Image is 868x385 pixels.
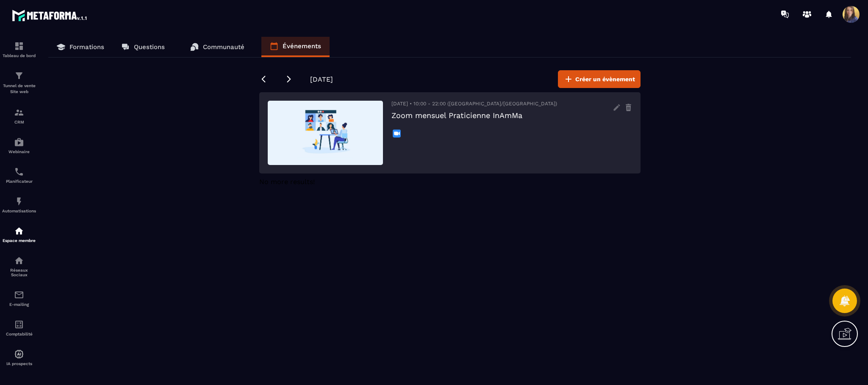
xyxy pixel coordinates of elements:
[310,75,333,83] span: [DATE]
[14,167,24,177] img: scheduler
[14,319,24,330] img: accountant
[2,190,36,220] a: automationsautomationsAutomatisations
[2,283,36,313] a: emailemailE-mailing
[2,268,36,277] p: Réseaux Sociaux
[2,313,36,343] a: accountantaccountantComptabilité
[69,43,104,51] p: Formations
[48,37,113,57] a: Formations
[14,226,24,236] img: automations
[2,361,36,366] p: IA prospects
[268,101,383,165] img: default event img
[2,53,36,58] p: Tableau de bord
[2,302,36,307] p: E-mailing
[14,71,24,81] img: formation
[2,179,36,184] p: Planificateur
[2,35,36,64] a: formationformationTableau de bord
[2,209,36,213] p: Automatisations
[2,332,36,336] p: Comptabilité
[12,8,88,23] img: logo
[391,101,557,107] span: [DATE] • 10:00 - 22:00 ([GEOGRAPHIC_DATA]/[GEOGRAPHIC_DATA])
[14,290,24,300] img: email
[283,42,321,50] p: Événements
[2,160,36,190] a: schedulerschedulerPlanificateur
[2,249,36,283] a: social-networksocial-networkRéseaux Sociaux
[575,75,635,83] span: Créer un évènement
[2,131,36,160] a: automationsautomationsWebinaire
[14,137,24,147] img: automations
[2,238,36,243] p: Espace membre
[2,220,36,249] a: automationsautomationsEspace membre
[2,120,36,124] p: CRM
[14,41,24,51] img: formation
[2,64,36,101] a: formationformationTunnel de vente Site web
[14,107,24,118] img: formation
[2,101,36,131] a: formationformationCRM
[2,83,36,95] p: Tunnel de vente Site web
[2,149,36,154] p: Webinaire
[203,43,244,51] p: Communauté
[261,37,330,57] a: Événements
[113,37,173,57] a: Questions
[391,111,557,120] h3: Zoom mensuel Praticienne InAmMa
[14,349,24,359] img: automations
[558,70,641,88] button: Créer un évènement
[134,43,165,51] p: Questions
[182,37,253,57] a: Communauté
[14,256,24,266] img: social-network
[259,178,315,186] span: No more results!
[14,196,24,206] img: automations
